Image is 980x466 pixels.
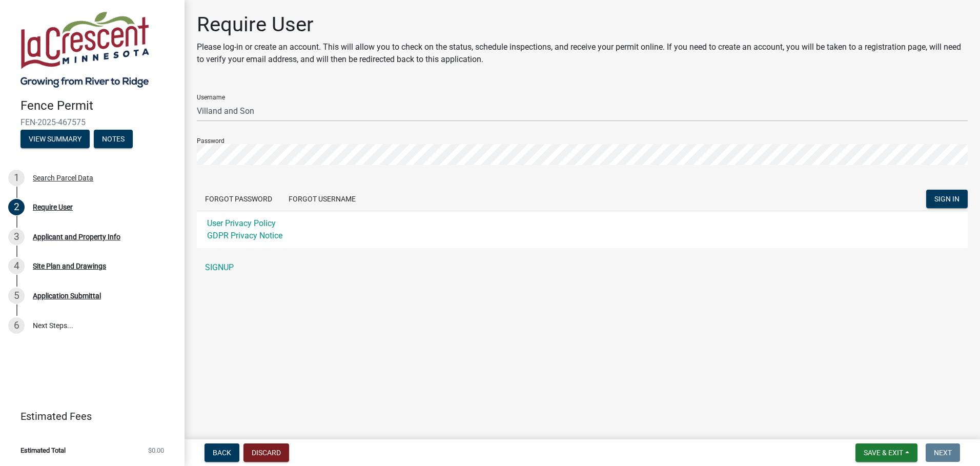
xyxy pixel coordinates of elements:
div: 6 [8,317,25,334]
div: 3 [8,229,25,245]
span: Save & Exit [864,449,903,457]
button: View Summary [21,130,90,148]
div: 1 [8,170,25,186]
p: Please log-in or create an account. This will allow you to check on the status, schedule inspecti... [197,41,968,66]
h1: Require User [197,12,968,37]
img: City of La Crescent, Minnesota [21,11,149,88]
wm-modal-confirm: Notes [94,135,133,144]
div: 5 [8,288,25,304]
button: Discard [243,443,289,462]
button: Forgot Username [280,190,364,208]
div: Search Parcel Data [33,174,93,181]
button: Next [926,443,960,462]
span: Next [934,449,952,457]
button: Notes [94,130,133,148]
button: Forgot Password [197,190,280,208]
button: Save & Exit [855,443,917,462]
div: Application Submittal [33,292,101,299]
span: Back [213,449,231,457]
span: $0.00 [148,447,164,454]
wm-modal-confirm: Summary [21,135,90,144]
button: Back [205,443,239,462]
a: User Privacy Policy [207,218,276,228]
a: Estimated Fees [8,406,168,427]
div: Applicant and Property Info [33,233,120,240]
a: GDPR Privacy Notice [207,231,282,240]
span: Estimated Total [21,447,66,454]
span: FEN-2025-467575 [21,117,164,127]
div: 4 [8,258,25,274]
a: SIGNUP [197,257,968,278]
div: Site Plan and Drawings [33,262,106,270]
div: Require User [33,204,73,211]
div: 2 [8,199,25,215]
h4: Fence Permit [21,98,176,113]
